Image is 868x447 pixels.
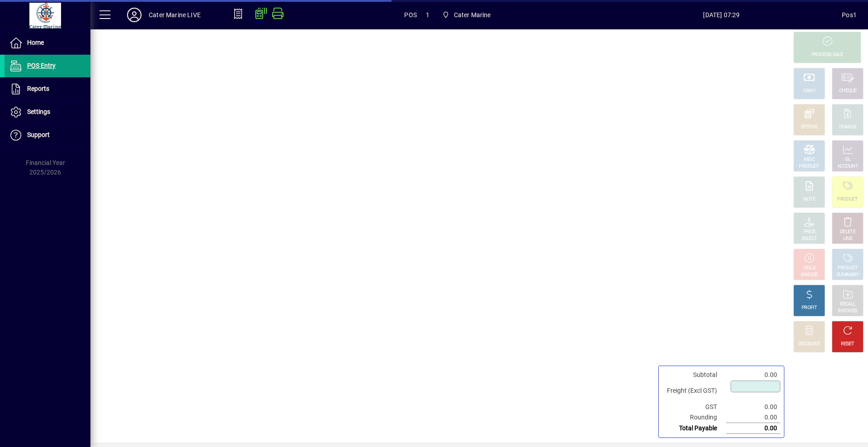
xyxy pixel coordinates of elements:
div: CHEQUE [839,88,856,94]
div: ACCOUNT [837,163,858,170]
span: Support [27,131,50,138]
div: EFTPOS [801,124,818,131]
div: INVOICE [801,272,817,278]
span: Settings [27,108,50,115]
a: Settings [5,101,90,123]
div: Pos1 [842,8,857,22]
div: RESET [841,341,854,348]
span: 1 [426,8,429,22]
td: 0.00 [726,423,780,434]
div: MISC [804,156,815,163]
span: Cater Marine [439,7,495,23]
div: RECALL [840,301,856,308]
span: Home [27,39,44,46]
a: Support [5,124,90,146]
div: HOLD [803,265,815,272]
div: PRODUCT [837,196,858,203]
span: Reports [27,85,49,92]
td: Total Payable [662,423,726,434]
div: GL [845,156,851,163]
a: Home [5,32,90,54]
div: PROFIT [802,305,817,311]
div: INVOICES [838,308,857,315]
td: GST [662,402,726,412]
span: POS Entry [27,62,56,69]
div: CASH [803,88,815,94]
td: 0.00 [726,402,780,412]
div: NOTE [803,196,815,203]
td: Subtotal [662,370,726,380]
div: DISCOUNT [798,341,820,348]
div: SUMMARY [836,272,859,278]
td: 0.00 [726,412,780,423]
span: [DATE] 07:29 [601,8,842,22]
a: Reports [5,78,90,100]
button: Profile [120,7,149,23]
td: Freight (Excl GST) [662,380,726,402]
div: PRODUCT [837,265,858,272]
span: POS [404,8,417,22]
span: Cater Marine [454,8,491,22]
td: 0.00 [726,370,780,380]
div: PROCESS SALE [811,52,843,58]
div: LINE [843,235,852,242]
div: Cater Marine LIVE [149,8,201,22]
div: SELECT [802,235,817,242]
td: Rounding [662,412,726,423]
div: PRICE [803,229,816,235]
div: CHARGE [839,124,857,131]
div: DELETE [840,229,855,235]
div: PRODUCT [799,163,819,170]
